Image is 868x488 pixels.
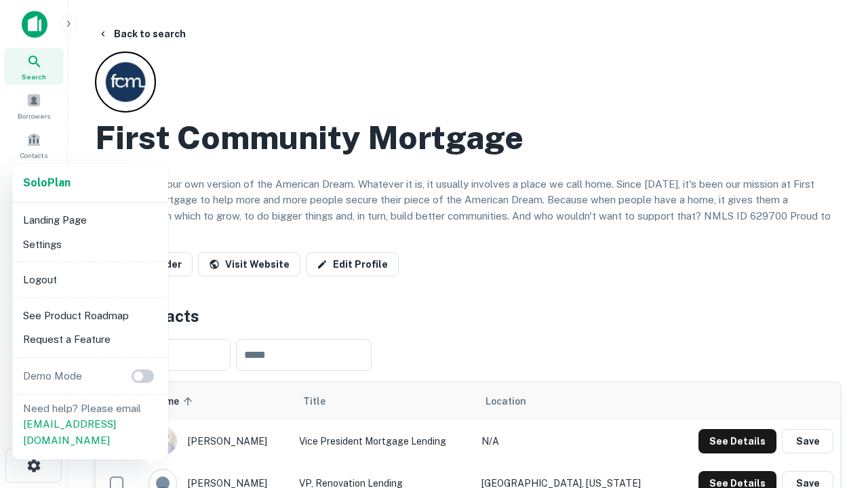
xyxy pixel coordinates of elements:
a: [EMAIL_ADDRESS][DOMAIN_NAME] [23,418,116,446]
li: Settings [18,232,163,257]
iframe: Chat Widget [800,336,868,401]
a: SoloPlan [23,175,71,191]
p: Demo Mode [18,368,87,384]
li: Landing Page [18,208,163,232]
li: Request a Feature [18,327,163,352]
strong: Solo Plan [23,176,71,189]
li: See Product Roadmap [18,304,163,328]
li: Logout [18,268,163,292]
p: Need help? Please email [23,401,157,449]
